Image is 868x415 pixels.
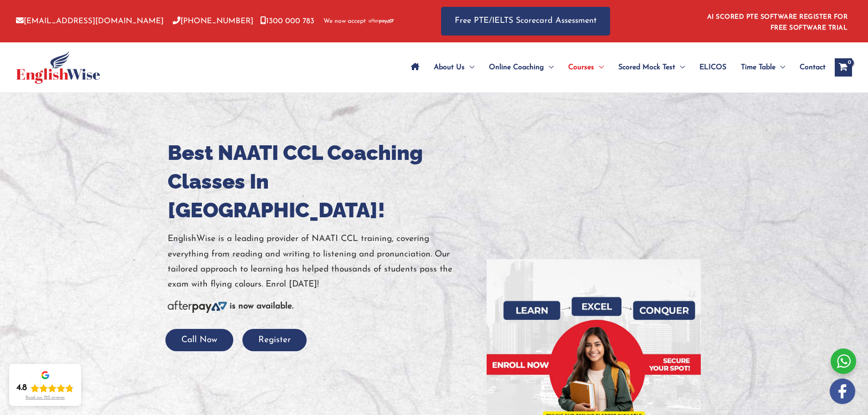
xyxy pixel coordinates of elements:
[426,51,482,83] a: About UsMenu Toggle
[404,51,826,83] nav: Site Navigation: Main Menu
[230,302,293,311] b: is now available.
[544,51,554,83] span: Menu Toggle
[702,6,852,36] aside: Header Widget 1
[707,14,848,31] a: AI SCORED PTE SOFTWARE REGISTER FOR FREE SOFTWARE TRIAL
[242,329,307,351] button: Register
[561,51,611,83] a: CoursesMenu Toggle
[16,383,27,394] div: 4.8
[165,329,233,351] button: Call Now
[734,51,792,83] a: Time TableMenu Toggle
[168,138,473,225] h1: Best NAATI CCL Coaching Classes In [GEOGRAPHIC_DATA]!
[776,51,785,83] span: Menu Toggle
[16,51,100,84] img: cropped-ew-logo
[165,336,233,344] a: Call Now
[369,19,394,24] img: Afterpay-Logo
[594,51,604,83] span: Menu Toggle
[168,231,473,292] p: EnglishWise is a leading provider of NAATI CCL training, covering everything from reading and wri...
[792,51,826,83] a: Contact
[741,51,776,83] span: Time Table
[675,51,685,83] span: Menu Toggle
[800,51,826,83] span: Contact
[441,7,610,36] a: Free PTE/IELTS Scorecard Assessment
[692,51,734,83] a: ELICOS
[568,51,594,83] span: Courses
[26,395,65,400] div: Read our 723 reviews
[242,336,307,344] a: Register
[324,17,366,26] span: We now accept
[482,51,561,83] a: Online CoachingMenu Toggle
[16,17,164,25] a: [EMAIL_ADDRESS][DOMAIN_NAME]
[465,51,474,83] span: Menu Toggle
[168,301,227,313] img: Afterpay-Logo
[16,383,74,394] div: Rating: 4.8 out of 5
[173,17,253,25] a: [PHONE_NUMBER]
[830,379,855,404] img: white-facebook.png
[611,51,692,83] a: Scored Mock TestMenu Toggle
[434,51,465,83] span: About Us
[835,58,852,77] a: View Shopping Cart, empty
[489,51,544,83] span: Online Coaching
[699,51,726,83] span: ELICOS
[260,17,314,25] a: 1300 000 783
[618,51,675,83] span: Scored Mock Test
